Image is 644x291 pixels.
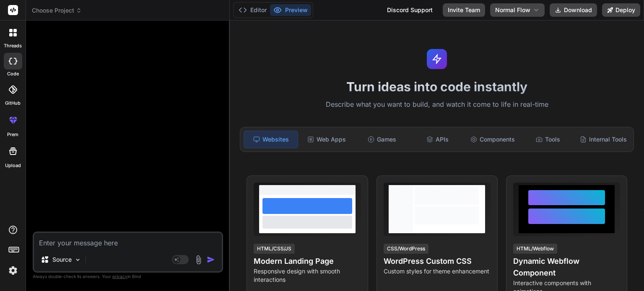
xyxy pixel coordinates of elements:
label: prem [7,131,18,138]
div: Components [466,131,519,148]
div: Discord Support [382,3,438,17]
span: Normal Flow [495,6,530,14]
div: APIs [410,131,464,148]
button: Preview [270,4,311,16]
h1: Turn ideas into code instantly [235,79,639,94]
button: Download [550,3,597,17]
p: Describe what you want to build, and watch it come to life in real-time [235,99,639,110]
div: Internal Tools [576,131,630,148]
div: Games [355,131,409,148]
img: Pick Models [74,256,81,263]
p: Responsive design with smooth interactions [254,267,361,284]
img: icon [207,255,215,264]
h4: WordPress Custom CSS [384,255,491,267]
span: privacy [112,274,127,279]
img: attachment [194,255,203,265]
div: Web Apps [300,131,353,148]
img: settings [6,263,20,278]
div: HTML/Webflow [513,244,557,254]
p: Always double-check its answers. Your in Bind [33,273,223,281]
label: GitHub [5,100,21,107]
h4: Dynamic Webflow Component [513,255,620,279]
button: Normal Flow [490,3,545,17]
label: threads [4,42,22,49]
div: Tools [521,131,575,148]
button: Deploy [602,3,640,17]
p: Source [52,255,72,264]
button: Editor [235,4,270,16]
h4: Modern Landing Page [254,255,361,267]
label: code [7,70,19,77]
label: Upload [5,162,21,169]
p: Custom styles for theme enhancement [384,267,491,276]
div: Websites [244,131,298,148]
div: HTML/CSS/JS [254,244,295,254]
div: CSS/WordPress [384,244,428,254]
button: Invite Team [443,3,485,17]
span: Choose Project [32,6,82,15]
